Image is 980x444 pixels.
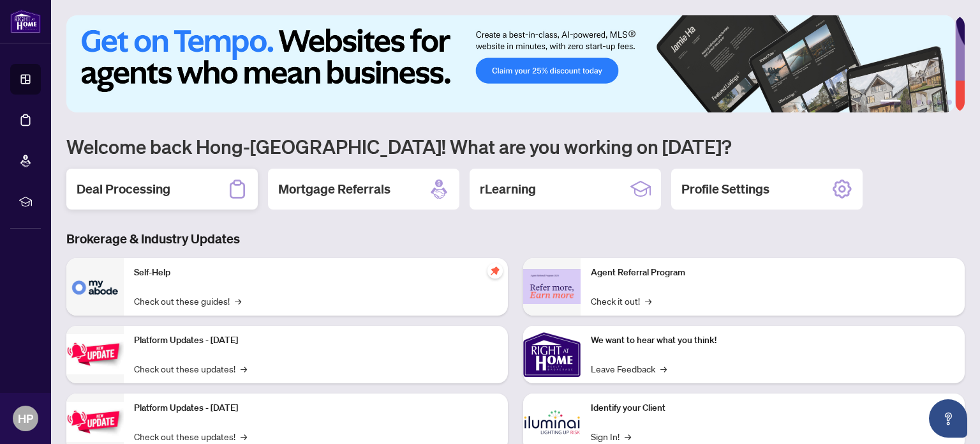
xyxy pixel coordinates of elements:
[926,100,932,105] button: 4
[947,100,952,105] button: 6
[681,180,769,198] h2: Profile Settings
[523,326,581,383] img: We want to hear what you think!
[66,334,124,374] img: Platform Updates - July 21, 2025
[134,333,498,348] p: Platform Updates - [DATE]
[591,401,954,415] p: Identify your Client
[134,429,247,443] a: Check out these updates!→
[134,362,247,376] a: Check out these updates!→
[591,294,651,308] a: Check it out!→
[134,294,241,308] a: Check out these guides!→
[487,263,503,279] span: pushpin
[241,429,247,443] span: →
[18,410,33,427] span: HP
[66,230,965,248] h3: Brokerage & Industry Updates
[625,429,631,443] span: →
[591,266,954,280] p: Agent Referral Program
[645,294,651,308] span: →
[906,100,911,105] button: 2
[880,100,901,105] button: 1
[66,402,124,442] img: Platform Updates - July 8, 2025
[66,134,965,158] h1: Welcome back Hong-[GEOGRAPHIC_DATA]! What are you working on [DATE]?
[134,401,498,415] p: Platform Updates - [DATE]
[278,180,390,198] h2: Mortgage Referrals
[134,266,498,280] p: Self-Help
[10,10,41,33] img: logo
[916,100,921,105] button: 3
[937,100,942,105] button: 5
[523,269,581,304] img: Agent Referral Program
[480,180,536,198] h2: rLearning
[660,362,667,376] span: →
[66,258,124,316] img: Self-Help
[66,15,955,112] img: Slide 0
[591,429,631,443] a: Sign In!→
[77,180,170,198] h2: Deal Processing
[241,362,247,376] span: →
[591,333,954,348] p: We want to hear what you think!
[235,294,241,308] span: →
[929,399,967,438] button: Open asap
[591,362,667,376] a: Leave Feedback→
